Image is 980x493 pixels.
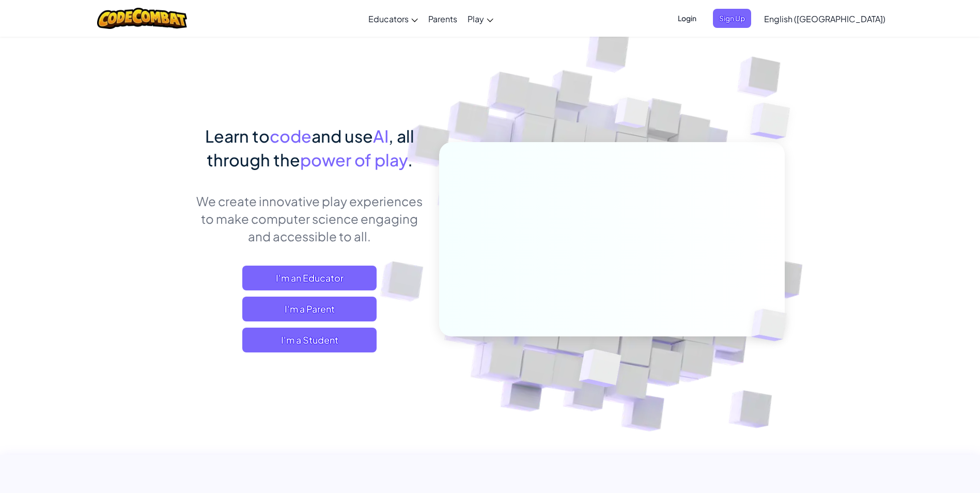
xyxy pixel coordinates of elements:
button: I'm a Student [242,328,377,352]
p: We create innovative play experiences to make computer science engaging and accessible to all. [196,192,424,245]
span: and use [312,126,373,146]
a: Educators [363,5,423,33]
span: Educators [368,13,409,24]
span: . [408,149,413,170]
span: AI [373,126,388,146]
a: Parents [423,5,462,33]
span: power of play [300,149,408,170]
a: English ([GEOGRAPHIC_DATA]) [759,5,891,33]
a: Play [462,5,499,33]
img: CodeCombat logo [97,8,188,29]
img: Overlap cubes [729,78,819,165]
a: I'm an Educator [242,266,377,290]
span: Play [468,13,484,24]
span: English ([GEOGRAPHIC_DATA]) [764,13,885,24]
img: Overlap cubes [553,327,646,413]
span: Learn to [205,126,270,146]
img: Overlap cubes [734,287,811,363]
span: code [270,126,312,146]
button: Login [672,9,703,28]
button: Sign Up [713,9,751,28]
a: I'm a Parent [242,297,377,321]
img: Overlap cubes [595,77,670,154]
